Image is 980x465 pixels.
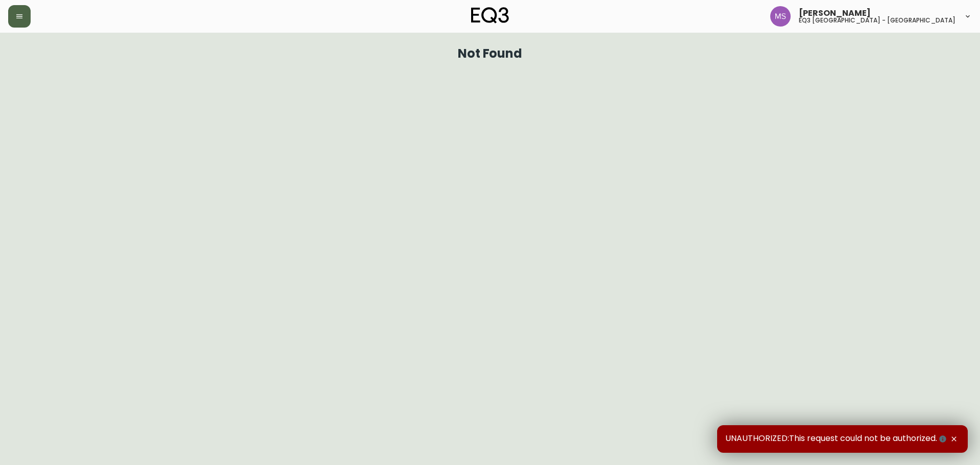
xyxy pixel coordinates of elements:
[799,9,871,17] span: [PERSON_NAME]
[799,17,955,23] h5: eq3 [GEOGRAPHIC_DATA] - [GEOGRAPHIC_DATA]
[471,7,509,23] img: logo
[458,49,523,58] h1: Not Found
[770,6,791,27] img: 1b6e43211f6f3cc0b0729c9049b8e7af
[725,433,948,445] span: UNAUTHORIZED:This request could not be authorized.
